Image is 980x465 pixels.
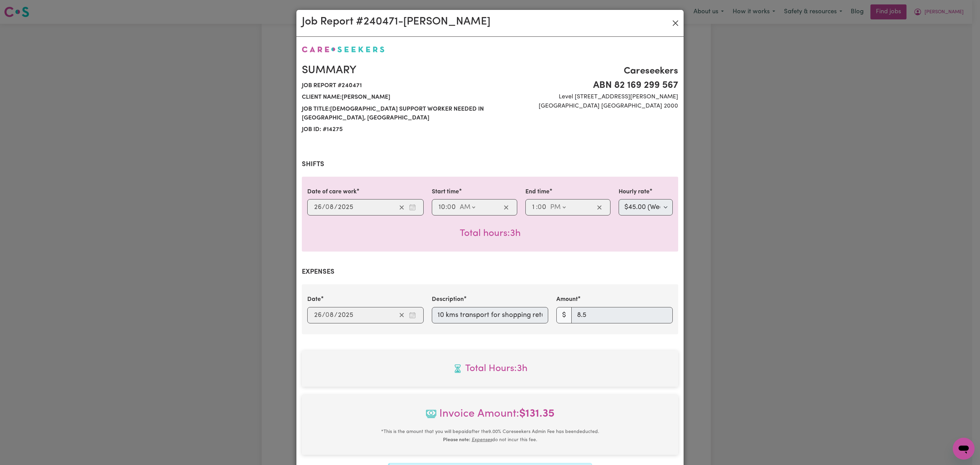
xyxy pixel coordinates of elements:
button: Enter the date of expense [407,310,418,320]
label: Date [307,295,321,304]
span: Job ID: # 14275 [302,124,486,135]
input: ---- [338,310,354,320]
input: -- [314,310,322,320]
span: 0 [325,312,329,319]
small: This is the amount that you will be paid after the 9.00 % Careseekers Admin Fee has been deducted... [381,429,599,443]
input: -- [326,202,334,212]
button: Close [670,18,681,29]
b: $ 131.35 [519,408,555,419]
input: -- [438,202,445,212]
input: 10 kms transport for shopping return [432,307,548,323]
span: [GEOGRAPHIC_DATA] [GEOGRAPHIC_DATA] 2000 [494,102,678,111]
label: Hourly rate [619,188,650,196]
input: -- [314,202,322,212]
span: / [334,204,338,211]
span: : [536,204,538,211]
span: 0 [447,204,451,211]
label: Description [432,295,464,304]
span: Job report # 240471 [302,80,486,92]
input: -- [532,202,536,212]
button: Enter the date of care work [407,202,418,212]
span: Client name: [PERSON_NAME] [302,92,486,103]
h2: Summary [302,64,486,77]
input: -- [538,202,547,212]
span: Level [STREET_ADDRESS][PERSON_NAME] [494,93,678,101]
b: Please note: [443,437,470,443]
label: Date of care work [307,188,357,196]
span: / [322,311,325,319]
label: End time [525,188,550,196]
img: Careseekers logo [302,46,385,52]
input: ---- [338,202,354,212]
span: 0 [325,204,329,211]
u: Expenses [472,437,492,443]
h2: Shifts [302,160,678,169]
button: Clear date [396,202,407,212]
button: Clear date [396,310,407,320]
span: 0 [538,204,542,211]
span: / [334,311,338,319]
span: Invoice Amount: [307,406,673,428]
span: $ [556,307,572,323]
h2: Job Report # 240471 - [PERSON_NAME] [302,15,490,28]
label: Amount [556,295,578,304]
span: Total hours worked: 3 hours [307,362,673,376]
span: Careseekers [494,64,678,78]
iframe: Button to launch messaging window, conversation in progress [953,438,975,460]
span: : [445,204,447,211]
input: -- [447,202,456,212]
label: Start time [432,188,459,196]
span: Job title: [DEMOGRAPHIC_DATA] Support Worker Needed in [GEOGRAPHIC_DATA], [GEOGRAPHIC_DATA] [302,103,486,124]
h2: Expenses [302,268,678,276]
input: -- [326,310,334,320]
span: / [322,204,325,211]
span: Total hours worked: 3 hours [460,229,521,238]
span: ABN 82 169 299 567 [494,78,678,93]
